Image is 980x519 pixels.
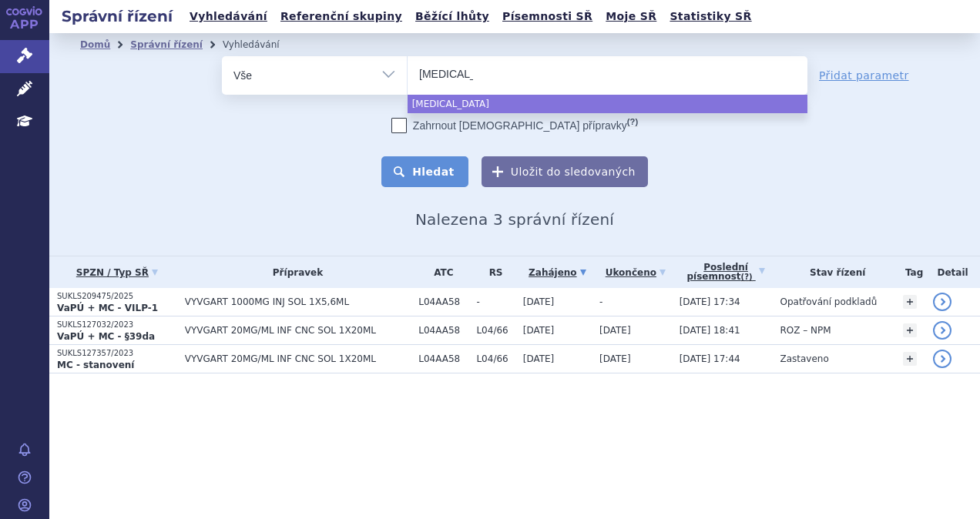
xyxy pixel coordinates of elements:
span: [DATE] 17:44 [680,353,740,364]
span: [DATE] [523,353,555,364]
span: L04AA58 [418,296,468,307]
a: Ukončeno [599,262,672,283]
a: + [903,352,917,366]
th: RS [468,256,515,288]
strong: VaPÚ + MC - §39da [57,331,155,342]
span: L04/66 [476,325,515,336]
li: [MEDICAL_DATA] [408,95,807,113]
p: SUKLS127357/2023 [57,348,177,359]
a: + [903,323,917,337]
a: Běžící lhůty [411,6,494,27]
span: VYVGART 1000MG INJ SOL 1X5,6ML [185,296,411,307]
p: SUKLS209475/2025 [57,291,177,302]
p: SUKLS127032/2023 [57,320,177,330]
a: + [903,295,917,309]
button: Hledat [381,156,468,187]
span: VYVGART 20MG/ML INF CNC SOL 1X20ML [185,325,411,336]
a: Poslednípísemnost(?) [680,256,773,288]
a: Referenční skupiny [276,6,407,27]
th: Detail [925,256,980,288]
a: SPZN / Typ SŘ [57,262,177,283]
a: Moje SŘ [601,6,661,27]
span: [DATE] 18:41 [680,325,740,336]
abbr: (?) [627,117,638,127]
span: - [476,296,515,307]
span: [DATE] [599,325,631,336]
span: [DATE] [523,325,555,336]
a: Domů [80,39,110,50]
span: Opatřování podkladů [780,296,877,307]
th: Přípravek [177,256,411,288]
th: ATC [411,256,468,288]
strong: MC - stanovení [57,360,134,370]
a: detail [933,293,951,311]
label: Zahrnout [DEMOGRAPHIC_DATA] přípravky [391,118,638,133]
a: Zahájeno [523,262,592,283]
a: detail [933,321,951,340]
a: Statistiky SŘ [665,6,756,27]
span: [DATE] [523,296,555,307]
span: - [599,296,602,307]
span: ROZ – NPM [780,325,831,336]
span: [DATE] 17:34 [680,296,740,307]
th: Stav řízení [772,256,895,288]
span: Nalezena 3 správní řízení [415,210,614,229]
a: Správní řízení [130,39,203,50]
li: Vyhledávání [223,33,300,56]
span: L04AA58 [418,353,468,364]
a: Vyhledávání [185,6,272,27]
h2: Správní řízení [49,5,185,27]
span: [DATE] [599,353,631,364]
span: L04/66 [476,353,515,364]
button: Uložit do sledovaných [482,156,648,187]
a: Písemnosti SŘ [498,6,597,27]
span: L04AA58 [418,325,468,336]
abbr: (?) [741,273,753,282]
a: detail [933,350,951,368]
span: VYVGART 20MG/ML INF CNC SOL 1X20ML [185,353,411,364]
span: Zastaveno [780,353,828,364]
a: Přidat parametr [819,68,909,83]
strong: VaPÚ + MC - VILP-1 [57,303,158,313]
th: Tag [895,256,925,288]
